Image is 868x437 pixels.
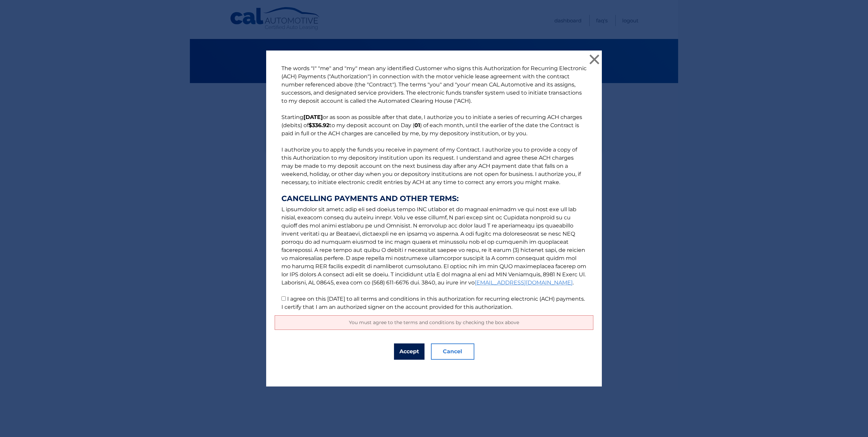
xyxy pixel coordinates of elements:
a: [EMAIL_ADDRESS][DOMAIN_NAME] [475,279,573,286]
b: $336.92 [309,122,329,128]
b: [DATE] [303,114,323,120]
button: Cancel [431,343,474,360]
button: Accept [394,343,425,360]
strong: CANCELLING PAYMENTS AND OTHER TERMS: [281,195,587,203]
button: × [588,53,601,66]
label: I agree on this [DATE] to all terms and conditions in this authorization for recurring electronic... [281,296,585,310]
b: 01 [414,122,420,128]
p: The words "I" "me" and "my" mean any identified Customer who signs this Authorization for Recurri... [275,64,593,311]
span: You must agree to the terms and conditions by checking the box above [349,319,519,325]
